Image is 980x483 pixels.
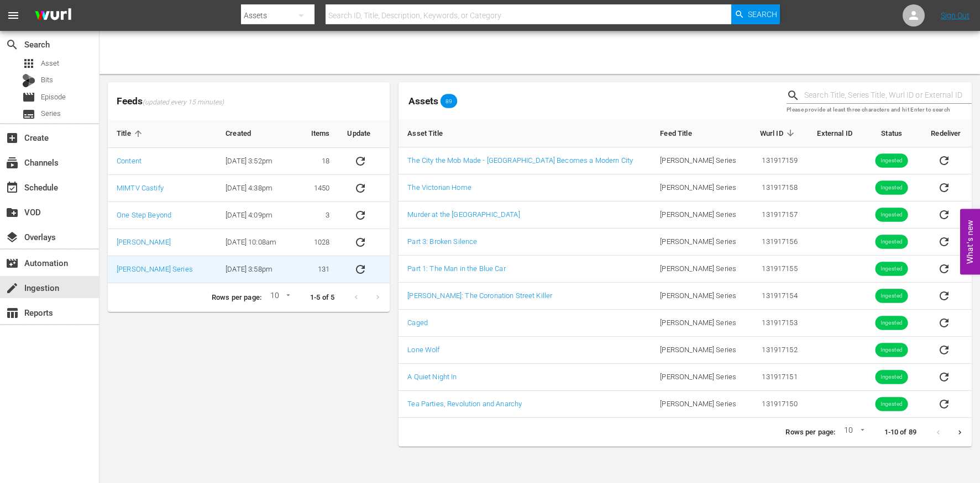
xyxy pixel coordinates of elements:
[876,157,908,165] span: Ingested
[876,292,908,300] span: Ingested
[310,293,334,303] p: 1-5 of 5
[407,400,522,408] a: Tea Parties, Revolution and Anarchy
[296,148,338,175] td: 18
[6,181,19,194] span: Schedule
[407,373,457,381] a: A Quiet Night In
[117,157,142,165] a: Content
[296,175,338,202] td: 1450
[117,211,171,219] a: One Step Beyond
[266,289,292,306] div: 10
[6,282,19,295] span: Ingestion
[651,256,748,283] td: [PERSON_NAME] Series
[748,4,777,24] span: Search
[41,58,59,69] span: Asset
[296,120,338,148] th: Items
[6,206,19,219] span: VOD
[407,210,520,219] a: Murder at the [GEOGRAPHIC_DATA]
[408,95,438,107] span: Assets
[441,98,457,104] span: 89
[651,147,748,174] td: [PERSON_NAME] Series
[876,265,908,273] span: Ingested
[217,148,296,175] td: [DATE] 3:52pm
[651,364,748,391] td: [PERSON_NAME] Series
[949,422,971,443] button: Next page
[731,4,780,24] button: Search
[651,283,748,310] td: [PERSON_NAME] Series
[217,256,296,283] td: [DATE] 3:58pm
[41,75,53,86] span: Bits
[296,229,338,256] td: 1028
[804,87,972,104] input: Search Title, Series Title, Wurl ID or External ID
[217,229,296,256] td: [DATE] 10:08am
[117,184,164,192] a: MIMTV Castify
[407,291,552,300] a: [PERSON_NAME]: The Coronation Street Killer
[296,202,338,229] td: 3
[117,129,145,139] span: Title
[108,92,390,110] span: Feeds
[217,202,296,229] td: [DATE] 4:09pm
[749,147,806,174] td: 131917159
[876,346,908,354] span: Ingested
[651,337,748,364] td: [PERSON_NAME] Series
[922,119,972,147] th: Redeliver
[143,98,224,107] span: (updated every 15 minutes)
[108,120,390,283] table: sticky table
[22,57,35,70] span: Asset
[399,119,972,418] table: sticky table
[6,257,19,270] span: Automation
[749,337,806,364] td: 131917152
[941,11,969,20] a: Sign Out
[212,293,261,303] p: Rows per page:
[338,120,390,148] th: Update
[407,346,439,354] a: Lone Wolf
[876,238,908,246] span: Ingested
[960,209,980,274] button: Open Feedback Widget
[407,156,633,164] a: The City the Mob Made - [GEOGRAPHIC_DATA] Becomes a Modern City
[117,265,193,273] a: [PERSON_NAME] Series
[22,74,35,87] div: Bits
[6,38,19,51] span: Search
[785,427,835,438] p: Rows per page:
[117,238,171,246] a: [PERSON_NAME]
[787,105,972,115] p: Please provide at least three characters and hit Enter to search
[806,119,861,147] th: External ID
[407,264,505,273] a: Part 1: The Man in the Blue Car
[651,310,748,337] td: [PERSON_NAME] Series
[6,306,19,320] span: Reports
[41,108,61,119] span: Series
[296,256,338,283] td: 131
[876,211,908,219] span: Ingested
[861,119,922,147] th: Status
[22,91,35,104] span: Episode
[6,131,19,145] span: Create
[41,92,66,103] span: Episode
[651,229,748,256] td: [PERSON_NAME] Series
[840,424,866,440] div: 10
[6,231,19,244] span: Overlays
[749,391,806,418] td: 131917150
[407,237,477,246] a: Part 3: Broken Silence
[749,283,806,310] td: 131917154
[27,3,80,29] img: ans4CAIJ8jUAAAAAAAAAAAAAAAAAAAAAAAAgQb4GAAAAAAAAAAAAAAAAAAAAAAAAJMjXAAAAAAAAAAAAAAAAAAAAAAAAgAT5G...
[876,400,908,408] span: Ingested
[876,184,908,192] span: Ingested
[749,364,806,391] td: 131917151
[22,108,35,121] span: Series
[876,373,908,381] span: Ingested
[6,156,19,169] span: Channels
[749,310,806,337] td: 131917153
[651,174,748,201] td: [PERSON_NAME] Series
[226,129,265,139] span: Created
[749,174,806,201] td: 131917158
[407,183,471,192] a: The Victorian Home
[760,128,798,138] span: Wurl ID
[876,319,908,327] span: Ingested
[7,9,20,22] span: menu
[407,319,428,327] a: Caged
[651,201,748,229] td: [PERSON_NAME] Series
[407,128,457,138] span: Asset Title
[884,427,916,438] p: 1-10 of 89
[651,391,748,418] td: [PERSON_NAME] Series
[749,256,806,283] td: 131917155
[749,229,806,256] td: 131917156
